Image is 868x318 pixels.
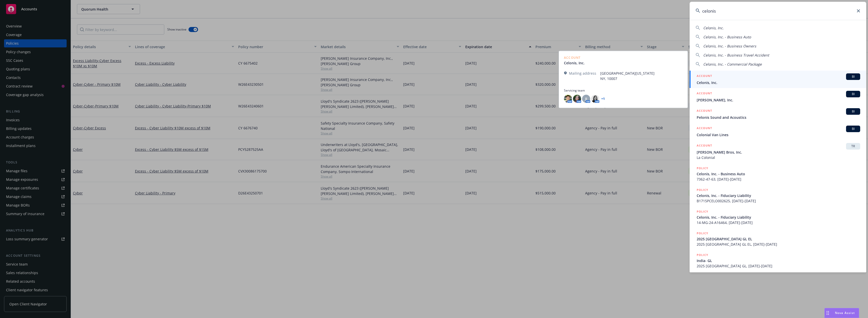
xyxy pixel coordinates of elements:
[697,209,708,214] h5: POLICY
[697,108,712,114] h5: ACCOUNT
[697,198,860,204] span: B1715PCELO002625, [DATE]-[DATE]
[690,206,866,228] a: POLICYCelonis, Inc. - Fiduciary Liability14-MG-24-A16464, [DATE]-[DATE]
[690,163,866,185] a: POLICYCelonis, Inc. - Business Auto7362-47-63, [DATE]-[DATE]
[697,115,860,120] span: Pelonis Sound and Acoustics
[697,193,860,198] span: Celonis, Inc. - Fiduciary Liability
[703,44,756,48] span: Celonis, Inc. - Business Owners
[697,242,860,247] span: 2025 [GEOGRAPHIC_DATA] GL EL, [DATE]-[DATE]
[703,62,762,67] span: Celonis, Inc. - Commercial Package
[697,80,860,85] span: Celonis, Inc.
[697,177,860,182] span: 7362-47-63, [DATE]-[DATE]
[703,35,751,39] span: Celonis, Inc. - Business Auto
[824,308,859,318] button: Nova Assist
[697,73,712,79] h5: ACCOUNT
[697,231,708,236] h5: POLICY
[690,228,866,250] a: POLICY2025 [GEOGRAPHIC_DATA] GL EL2025 [GEOGRAPHIC_DATA] GL EL, [DATE]-[DATE]
[697,91,712,97] h5: ACCOUNT
[697,171,860,177] span: Celonis, Inc. - Business Auto
[690,71,866,88] a: ACCOUNTBICelonis, Inc.
[703,25,724,30] span: Celonis, Inc.
[697,126,712,132] h5: ACCOUNT
[697,236,860,242] span: 2025 [GEOGRAPHIC_DATA] GL EL
[697,258,860,263] span: India- GL
[690,2,866,20] input: Search...
[690,123,866,140] a: ACCOUNTBIColonial Van Lines
[690,250,866,271] a: POLICYIndia- GL2025 [GEOGRAPHIC_DATA] GL, [DATE]-[DATE]
[697,220,860,225] span: 14-MG-24-A16464, [DATE]-[DATE]
[697,187,708,192] h5: POLICY
[690,105,866,123] a: ACCOUNTBIPelonis Sound and Acoustics
[697,166,708,171] h5: POLICY
[835,311,855,315] span: Nova Assist
[697,143,712,149] h5: ACCOUNT
[848,109,858,114] span: BI
[848,74,858,79] span: BI
[848,144,858,149] span: TR
[697,150,860,155] span: [PERSON_NAME] Bros, Inc.
[848,127,858,131] span: BI
[697,97,860,103] span: [PERSON_NAME], Inc.
[697,252,708,257] h5: POLICY
[697,215,860,220] span: Celonis, Inc. - Fiduciary Liability
[697,263,860,269] span: 2025 [GEOGRAPHIC_DATA] GL, [DATE]-[DATE]
[697,132,860,137] span: Colonial Van Lines
[697,155,860,160] span: La Colonial
[848,92,858,96] span: BI
[690,185,866,206] a: POLICYCelonis, Inc. - Fiduciary LiabilityB1715PCELO002625, [DATE]-[DATE]
[690,88,866,105] a: ACCOUNTBI[PERSON_NAME], Inc.
[703,53,769,57] span: Celonis, Inc. - Business Travel Accident
[825,308,831,318] div: Drag to move
[690,140,866,163] a: ACCOUNTTR[PERSON_NAME] Bros, Inc.La Colonial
